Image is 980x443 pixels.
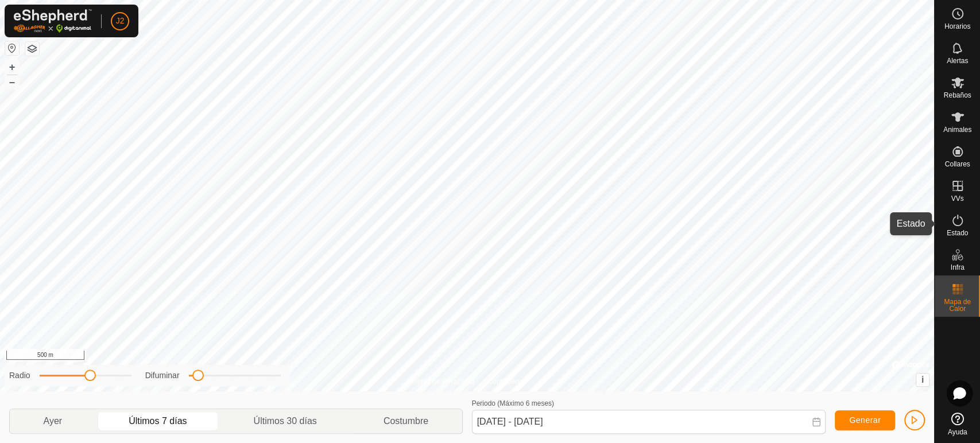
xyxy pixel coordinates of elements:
span: Últimos 30 días [253,414,316,428]
span: Horarios [944,23,970,30]
button: + [5,60,19,74]
span: Últimos 7 días [129,414,187,428]
button: Restablecer Mapa [5,41,19,55]
span: Estado [947,230,968,236]
button: Capas del Mapa [25,42,39,56]
span: Mapa de Calor [938,298,977,312]
a: Ayuda [935,408,980,440]
span: i [921,375,924,384]
span: Infra [950,264,964,271]
a: Contáctenos [488,376,526,387]
span: Ayuda [948,429,967,436]
span: Alertas [947,57,968,64]
span: Collares [944,161,970,168]
button: – [5,75,19,89]
span: Ayer [44,414,63,428]
span: Costumbre [384,414,428,428]
label: Periodo (Máximo 6 meses) [472,399,554,407]
span: J2 [116,15,125,27]
span: Animales [943,126,971,133]
button: i [916,374,929,386]
img: Logo Gallagher [14,9,92,33]
span: VVs [951,195,963,202]
label: Radio [9,370,30,382]
span: Rebaños [943,92,971,99]
a: Política de Privacidad [408,376,474,387]
label: Difuminar [145,370,180,382]
button: Generar [835,410,895,430]
span: Generar [849,415,881,425]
